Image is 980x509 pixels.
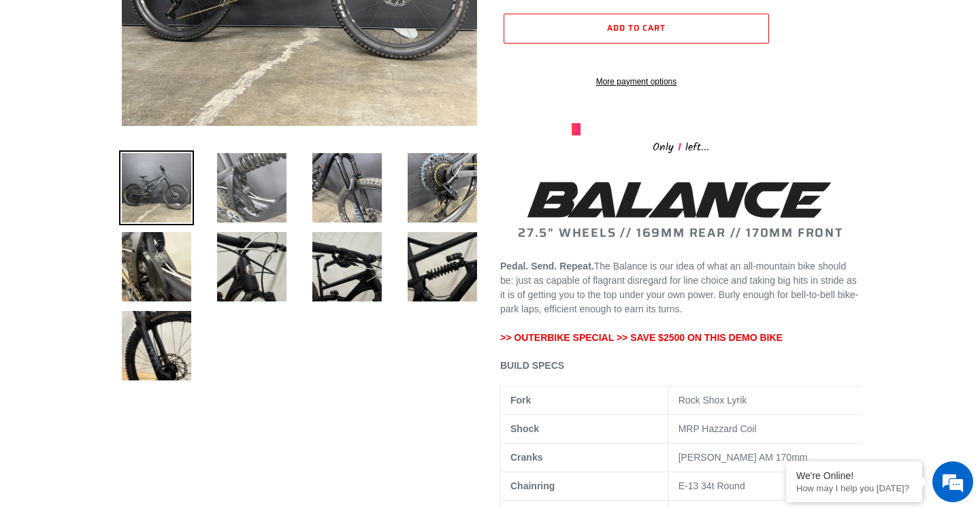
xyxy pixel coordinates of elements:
[510,423,539,434] b: Shock
[119,308,194,383] img: Load image into Gallery viewer, DEMO BIKE: BALANCE - Black - XL (Complete) Fork 2
[500,259,861,345] p: The Balance is our idea of what an all-mountain bike should be: just as capable of flagrant disre...
[310,150,385,225] img: Load image into Gallery viewer, 712CE91D-C909-48DDEMO BIKE: BALANCE - Black - XL (Complete Bike) ...
[679,480,745,491] span: E-13 34t Round
[572,135,789,157] div: Only left...
[510,452,542,463] b: Cranks
[500,332,783,343] span: >> OUTERBIKE SPECIAL >> SAVE $2500 ON THIS DEMO BIKE
[214,229,289,304] img: Load image into Gallery viewer, DEMO BIKE: BALANCE - Black - XL (Complete) HB + Headbadge
[679,452,808,463] span: [PERSON_NAME] AM 170mm
[679,395,747,406] span: Rock Shox Lyrik
[500,261,594,272] b: Pedal. Send. Repeat.
[510,395,531,406] b: Fork
[504,14,769,44] button: Add to cart
[796,483,912,493] p: How may I help you today?
[405,150,480,225] img: Load image into Gallery viewer, DEMO BIKE: BALANCE - Black - XL (Complete) Cassette
[500,177,861,241] h2: 27.5" WHEELS // 169MM REAR // 170MM FRONT
[214,150,289,225] img: Load image into Gallery viewer, 712CE91D-C909-48DDEMO BIKE: BALANCE - Black - XL (Complete Bike) ...
[310,229,385,304] img: Load image into Gallery viewer, DEMO BIKE: BALANCE - Black - XL (Complete) Brakes
[504,76,769,88] a: More payment options
[119,229,194,304] img: Load image into Gallery viewer, DEMO BIKE: BALANCE - Black - XL (Complete) CBF 2
[607,21,666,34] span: Add to cart
[796,470,912,481] div: We're Online!
[674,139,685,156] span: 1
[500,360,564,371] span: BUILD SPECS
[405,229,480,304] img: Load image into Gallery viewer, DEMO BIKE: BALANCE - Black - XL (Complete) Shox
[119,150,194,225] img: Load image into Gallery viewer, DEMO BIKE BALANCE - Black- XL Complete Bike
[679,423,757,434] span: MRP Hazzard Coil
[510,480,555,491] b: Chainring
